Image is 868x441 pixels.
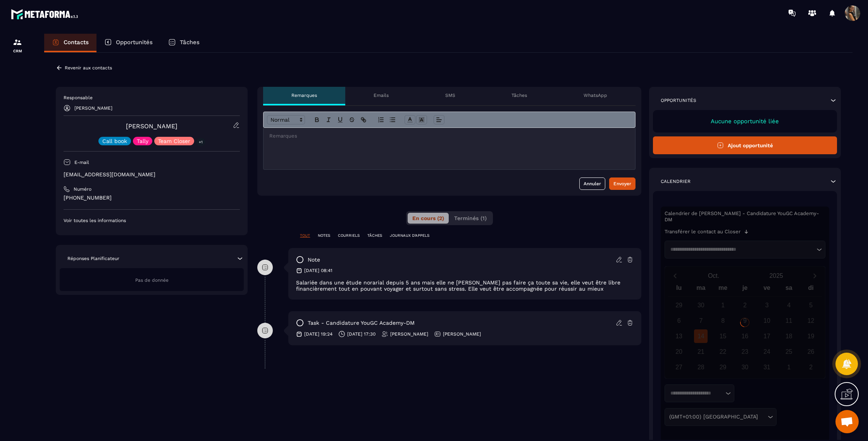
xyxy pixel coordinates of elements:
[584,92,607,98] p: WhatsApp
[511,92,527,98] p: Tâches
[13,38,22,47] img: formation
[116,39,153,46] p: Opportunités
[67,255,119,262] p: Réponses Planificateur
[338,233,360,238] p: COURRIELS
[135,277,169,283] span: Pas de donnée
[64,95,240,101] p: Responsable
[291,92,317,98] p: Remarques
[300,233,310,238] p: TOUT
[65,65,112,71] p: Revenir aux contacts
[454,215,487,221] span: Terminés (1)
[64,171,240,178] p: [EMAIL_ADDRESS][DOMAIN_NAME]
[367,233,382,238] p: TÂCHES
[308,319,415,327] p: task - Candidature YouGC Academy-DM
[308,256,320,264] p: note
[64,39,89,46] p: Contacts
[412,215,444,221] span: En cours (2)
[2,49,33,53] p: CRM
[296,279,634,292] p: Salariée dans une étude norarial depuis 5 ans mais elle ne [PERSON_NAME] pas faire ça toute sa vi...
[347,331,375,337] p: [DATE] 17:30
[390,233,429,238] p: JOURNAUX D'APPELS
[74,159,89,165] p: E-mail
[304,331,332,337] p: [DATE] 19:24
[653,136,837,154] button: Ajout opportunité
[2,32,33,59] a: formationformationCRM
[661,97,696,103] p: Opportunités
[374,92,389,98] p: Emails
[11,7,81,21] img: logo
[64,194,240,202] p: [PHONE_NUMBER]
[126,122,177,130] a: [PERSON_NAME]
[304,267,332,274] p: [DATE] 08:41
[835,410,859,433] div: Ouvrir le chat
[449,213,491,224] button: Terminés (1)
[96,34,160,52] a: Opportunités
[390,331,428,337] p: [PERSON_NAME]
[196,138,205,146] p: +1
[661,118,829,125] p: Aucune opportunité liée
[445,92,455,98] p: SMS
[579,177,605,190] button: Annuler
[74,105,112,111] p: [PERSON_NAME]
[64,217,240,224] p: Voir toutes les informations
[408,213,449,224] button: En cours (2)
[609,177,635,190] button: Envoyer
[74,186,91,192] p: Numéro
[661,178,691,184] p: Calendrier
[137,138,148,144] p: Tally
[160,34,207,52] a: Tâches
[44,34,96,52] a: Contacts
[318,233,330,238] p: NOTES
[180,39,200,46] p: Tâches
[443,331,481,337] p: [PERSON_NAME]
[613,180,631,188] div: Envoyer
[158,138,190,144] p: Team Closer
[102,138,127,144] p: Call book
